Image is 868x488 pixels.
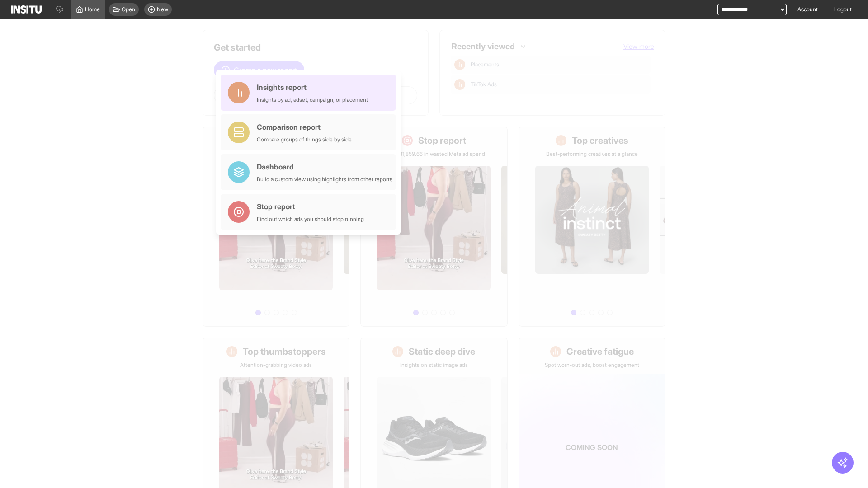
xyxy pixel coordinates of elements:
[257,122,352,132] div: Comparison report
[257,96,368,103] div: Insights by ad, adset, campaign, or placement
[257,82,368,93] div: Insights report
[257,136,352,143] div: Compare groups of things side by side
[257,216,364,223] div: Find out which ads you should stop running
[157,6,168,13] span: New
[85,6,100,13] span: Home
[11,5,42,14] img: Logo
[257,161,392,172] div: Dashboard
[257,201,364,212] div: Stop report
[122,6,135,13] span: Open
[257,176,392,183] div: Build a custom view using highlights from other reports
